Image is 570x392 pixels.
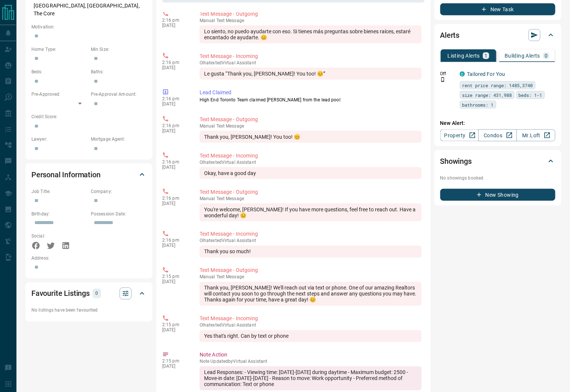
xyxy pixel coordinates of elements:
p: Credit Score: [31,113,147,120]
h2: Personal Information [31,169,101,181]
p: 2:15 pm [162,322,188,328]
p: Pre-Approval Amount: [91,91,147,98]
div: Personal Information [31,166,147,184]
span: beds: 1-1 [519,91,542,99]
p: 2:16 pm [162,159,188,165]
p: Baths: [91,68,147,75]
div: Thank you, [PERSON_NAME]! You too! 😊 [200,131,422,143]
p: High End Toronto Team claimed [PERSON_NAME] from the lead pool [200,97,422,103]
p: Listing Alerts [448,53,480,58]
p: New Alert: [440,119,555,127]
p: Olha texted Virtual Assistant [200,323,422,328]
span: rent price range: 1485,3740 [462,82,533,89]
a: Tailored For You [467,71,505,77]
div: Favourite Listings0 [31,285,147,303]
p: Text Message - Outgoing [200,116,422,123]
p: Job Title: [31,188,87,195]
div: Thank you, [PERSON_NAME]! We'll reach out via text or phone. One of our amazing Realtors will con... [200,282,422,306]
p: Text Message [200,18,422,23]
p: [DATE] [162,279,188,285]
p: Note Action [200,351,422,359]
p: Text Message - Outgoing [200,10,422,18]
p: [DATE] [162,243,188,248]
div: condos.ca [460,71,465,77]
p: Text Message - Incoming [200,152,422,160]
p: 0 [95,290,99,298]
p: Text Message - Outgoing [200,267,422,275]
h2: Alerts [440,29,460,41]
p: Text Message [200,123,422,129]
p: Text Message - Incoming [200,52,422,60]
div: Yes that's right. Can by text or phone [200,330,422,342]
p: Olha texted Virtual Assistant [200,60,422,65]
a: Condos [478,129,517,141]
p: [DATE] [162,128,188,134]
p: Note Updated by Virtual Assistant [200,359,422,364]
div: Lo siento, no puedo ayudarte con eso. Si tienes más preguntas sobre bienes raíces, estaré encanta... [200,25,422,43]
p: Min Size: [91,46,147,53]
p: Building Alerts [505,53,540,58]
div: Alerts [440,26,555,44]
div: Lead Responses: - Viewing time: [DATE]-[DATE] during daytime - Maximum budget: 2500 - Move-in dat... [200,367,422,391]
p: Text Message - Outgoing [200,188,422,196]
p: Beds: [31,68,87,75]
p: [DATE] [162,201,188,206]
a: Property [440,129,479,141]
span: size range: 431,988 [462,91,512,99]
p: Home Type: [31,46,87,53]
p: Text Message [200,196,422,201]
p: Text Message [200,275,422,280]
p: Possession Date: [91,211,147,217]
p: 2:16 pm [162,238,188,243]
span: manual [200,123,215,129]
button: New Task [440,3,555,15]
h2: Favourite Listings [31,288,90,300]
div: You're welcome, [PERSON_NAME]! If you have more questions, feel free to reach out. Have a wonderf... [200,203,422,221]
p: Social: [31,233,87,240]
p: Text Message - Incoming [200,315,422,323]
span: manual [200,275,215,280]
p: Text Message - Incoming [200,230,422,238]
p: 2:16 pm [162,96,188,101]
span: bathrooms: 1 [462,101,494,108]
div: Thank you so much! [200,246,422,258]
p: Address: [31,255,147,262]
p: [DATE] [162,364,188,369]
p: No showings booked [440,175,555,181]
p: Pre-Approved: [31,91,87,98]
div: Showings [440,152,555,170]
p: 2:16 pm [162,196,188,201]
span: manual [200,196,215,201]
p: Mortgage Agent: [91,136,147,143]
div: Okay, have a good day [200,167,422,179]
svg: Push Notification Only [440,77,446,82]
p: 1 [484,53,487,58]
p: Birthday: [31,211,87,217]
span: manual [200,18,215,23]
div: Le gusta “Thank you, [PERSON_NAME]! You too! 😊” [200,68,422,80]
p: Olha texted Virtual Assistant [200,238,422,244]
p: 2:16 pm [162,123,188,128]
p: Motivation: [31,24,147,30]
p: Lawyer: [31,136,87,143]
p: [DATE] [162,165,188,170]
p: [DATE] [162,101,188,107]
p: Lead Claimed [200,89,422,97]
p: 2:15 pm [162,359,188,364]
p: [DATE] [162,328,188,333]
p: [DATE] [162,65,188,70]
p: No listings have been favourited [31,307,147,314]
p: [DATE] [162,23,188,28]
a: Mr.Loft [517,129,555,141]
h2: Showings [440,155,472,167]
p: 2:15 pm [162,274,188,279]
p: Off [440,70,455,77]
button: New Showing [440,189,555,201]
p: 2:16 pm [162,60,188,65]
p: Olha texted Virtual Assistant [200,160,422,165]
p: Company: [91,188,147,195]
p: 0 [545,53,548,58]
p: 2:16 pm [162,18,188,23]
